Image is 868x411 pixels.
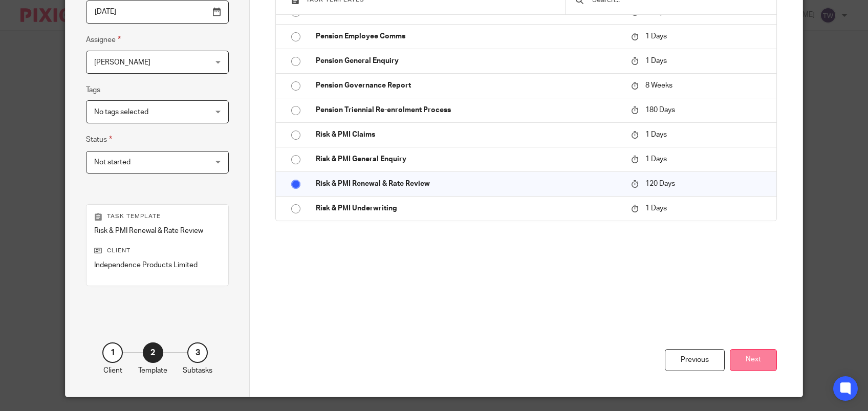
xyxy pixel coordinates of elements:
[86,1,229,24] input: Pick a date
[94,260,221,270] p: Independence Products Limited
[316,129,621,140] p: Risk & PMI Claims
[94,109,148,116] span: No tags selected
[645,33,667,40] span: 1 Days
[730,349,777,371] button: Next
[665,349,725,371] div: Previous
[94,247,221,255] p: Client
[138,365,167,376] p: Template
[645,57,667,64] span: 1 Days
[316,179,621,189] p: Risk & PMI Renewal & Rate Review
[316,105,621,115] p: Pension Triennial Re-enrolment Process
[94,226,221,236] p: Risk & PMI Renewal & Rate Review
[316,31,621,41] p: Pension Employee Comms
[645,205,667,212] span: 1 Days
[86,85,100,95] label: Tags
[316,56,621,66] p: Pension General Enquiry
[316,203,621,213] p: Risk & PMI Underwriting
[86,34,121,46] label: Assignee
[645,156,667,163] span: 1 Days
[316,154,621,164] p: Risk & PMI General Enquiry
[645,82,672,89] span: 8 Weeks
[103,365,122,376] p: Client
[94,59,150,66] span: [PERSON_NAME]
[86,134,112,145] label: Status
[143,342,163,363] div: 2
[183,365,212,376] p: Subtasks
[94,159,131,166] span: Not started
[187,342,208,363] div: 3
[102,342,123,363] div: 1
[645,106,675,114] span: 180 Days
[645,180,675,187] span: 120 Days
[316,80,621,91] p: Pension Governance Report
[645,131,667,138] span: 1 Days
[94,212,221,221] p: Task template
